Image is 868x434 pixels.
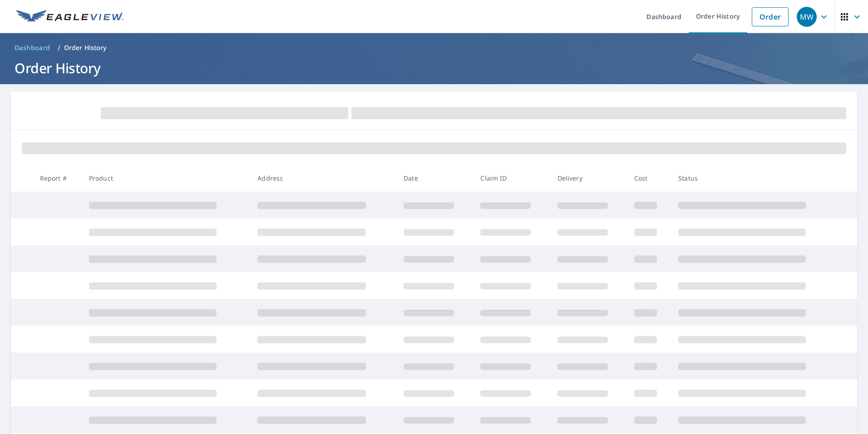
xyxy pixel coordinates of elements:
a: Order [752,7,789,26]
h1: Order History [11,59,857,77]
img: EV Logo [16,10,123,24]
th: Address [250,165,396,192]
a: Dashboard [11,40,54,55]
th: Claim ID [473,165,550,192]
nav: breadcrumb [11,40,857,55]
th: Cost [627,165,671,192]
div: MW [797,7,817,27]
th: Product [82,165,251,192]
li: / [58,42,60,53]
th: Report # [33,165,82,192]
p: Order History [64,43,107,52]
th: Status [671,165,840,192]
span: Dashboard [15,43,50,52]
th: Date [396,165,473,192]
th: Delivery [550,165,627,192]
